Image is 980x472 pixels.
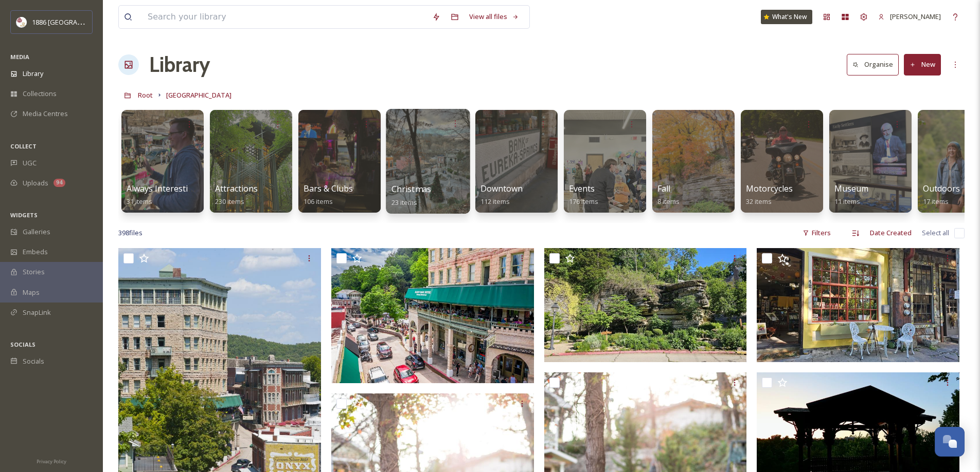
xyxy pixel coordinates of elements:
span: Downtown [480,183,523,194]
div: Filters [797,223,836,243]
span: 32 items [746,197,772,206]
span: Christmas [391,183,432,195]
span: 176 items [569,197,598,206]
a: [PERSON_NAME] [873,7,946,27]
span: UGC [23,158,37,168]
span: Uploads [23,178,48,188]
a: View all files [464,7,524,27]
span: Socials [23,356,44,366]
a: [GEOGRAPHIC_DATA] [166,89,231,101]
span: 112 items [480,197,510,206]
span: Museum [834,183,868,194]
span: Outdoors [923,183,960,194]
span: Select all [922,228,949,238]
span: COLLECT [10,142,37,150]
span: Events [569,183,595,194]
a: Privacy Policy [37,455,66,467]
span: Bars & Clubs [304,183,353,194]
img: DJI_0425-edit.jpg [331,248,534,383]
input: Search your library [142,6,427,28]
span: Galleries [23,227,50,237]
img: logos.png [16,17,27,27]
a: Bars & Clubs106 items [304,184,353,206]
span: SnapLink [23,308,51,317]
span: Root [138,90,153,100]
a: Fall8 items [657,184,680,206]
span: Media Centres [23,109,68,119]
a: Downtown112 items [480,184,523,206]
a: Christmas23 items [391,184,432,207]
span: 106 items [304,197,333,206]
a: What's New [761,10,812,24]
a: Library [149,49,210,80]
span: [PERSON_NAME] [890,12,941,21]
span: 8 items [657,197,680,206]
span: Fall [657,183,670,194]
span: 11 items [834,197,860,206]
button: Open Chat [935,427,965,457]
span: 1886 [GEOGRAPHIC_DATA] [32,17,113,27]
button: New [904,54,941,75]
span: WIDGETS [10,211,38,219]
span: 398 file s [118,228,142,238]
span: Always Interesting Contest [127,183,230,194]
div: Date Created [865,223,917,243]
span: Library [23,69,43,79]
span: Privacy Policy [37,458,66,465]
span: 23 items [391,197,418,206]
span: Motorcycles [746,183,793,194]
span: 17 items [923,197,949,206]
a: Motorcycles32 items [746,184,793,206]
span: Maps [23,288,40,297]
span: 31 items [127,197,152,206]
a: Outdoors17 items [923,184,960,206]
span: [GEOGRAPHIC_DATA] [166,90,231,100]
span: Attractions [215,183,258,194]
span: SOCIALS [10,341,35,348]
span: Collections [23,89,57,99]
a: Events176 items [569,184,598,206]
img: 20250530_085128.jpg [544,248,747,362]
a: Always Interesting Contest31 items [127,184,230,206]
a: Root [138,89,153,101]
button: Organise [847,54,899,75]
span: MEDIA [10,53,29,61]
div: 94 [54,179,65,187]
img: 20250530_085320.jpg [757,248,959,362]
a: Museum11 items [834,184,868,206]
a: Attractions230 items [215,184,258,206]
span: Stories [23,267,45,277]
span: 230 items [215,197,244,206]
span: Embeds [23,247,48,257]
